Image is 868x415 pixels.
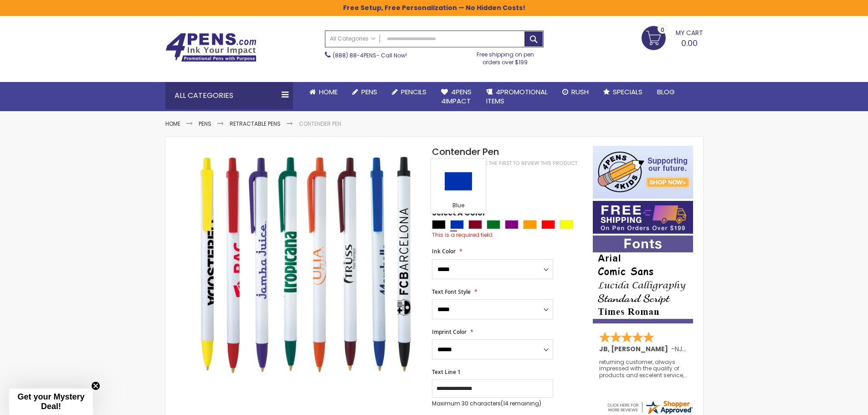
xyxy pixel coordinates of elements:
a: 0.00 0 [642,26,703,49]
img: 4Pens Custom Pens and Promotional Products [165,33,257,62]
img: Contender Pen [184,145,420,381]
span: Get your Mystery Deal! [17,392,84,411]
a: Blog [650,82,682,102]
span: Select A Color [432,208,486,220]
span: Rush [571,87,589,97]
span: - , [671,344,750,354]
p: Maximum 30 characters [432,400,553,407]
div: Blue [450,220,464,229]
a: Pens [345,82,385,102]
div: Free shipping on pen orders over $199 [467,47,544,66]
span: 4PROMOTIONAL ITEMS [486,87,548,106]
span: Contender Pen [432,145,499,158]
span: Imprint Color [432,328,467,336]
span: Blog [657,87,675,97]
a: Home [302,82,345,102]
a: Specials [596,82,650,102]
div: All Categories [165,82,293,109]
img: 4pens 4 kids [593,146,693,199]
span: - Call Now! [333,51,407,59]
span: 0.00 [681,37,698,49]
a: Be the first to review this product [482,160,577,167]
a: Pens [199,120,211,128]
a: Retractable Pens [230,120,281,128]
div: Black [432,220,446,229]
div: Blue [433,202,483,211]
span: Pens [361,87,377,97]
a: 4PROMOTIONALITEMS [479,82,555,112]
span: Specials [613,87,642,97]
span: Ink Color [432,247,456,255]
span: Text Line 1 [432,368,461,376]
img: font-personalization-examples [593,236,693,323]
span: All Categories [330,35,375,42]
div: Green [487,220,500,229]
a: (888) 88-4PENS [333,51,376,59]
span: JB, [PERSON_NAME] [599,344,671,354]
span: Pencils [401,87,426,97]
a: Pencils [385,82,434,102]
a: Home [165,120,180,128]
span: 0 [661,26,664,34]
a: 4Pens4impact [434,82,479,112]
span: NJ [675,344,686,354]
div: Purple [505,220,519,229]
div: Get your Mystery Deal!Close teaser [9,389,93,415]
a: All Categories [325,31,380,46]
div: returning customer, always impressed with the quality of products and excelent service, will retu... [599,359,688,379]
div: This is a required field. [432,231,583,239]
div: Burgundy [468,220,482,229]
div: Red [541,220,555,229]
a: Rush [555,82,596,102]
span: 4Pens 4impact [441,87,472,106]
div: Orange [523,220,537,229]
span: (14 remaining) [501,400,541,407]
button: Close teaser [91,381,100,390]
div: Yellow [560,220,573,229]
img: Free shipping on orders over $199 [593,201,693,234]
li: Contender Pen [299,120,341,128]
span: Text Font Style [432,288,471,296]
span: Home [319,87,338,97]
